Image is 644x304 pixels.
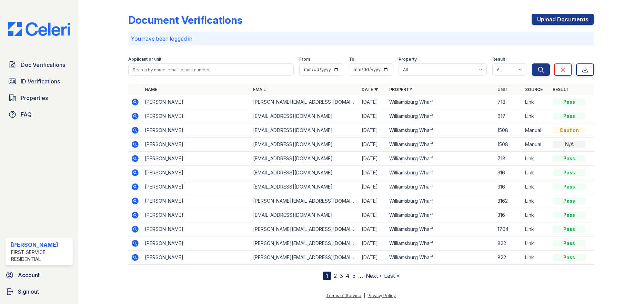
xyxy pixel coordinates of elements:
td: 1704 [495,222,522,236]
td: [EMAIL_ADDRESS][DOMAIN_NAME] [250,166,359,180]
td: [PERSON_NAME] [142,208,251,222]
td: Williamsburg Wharf [386,166,495,180]
span: Properties [21,94,48,102]
td: 1508 [495,138,522,152]
td: 316 [495,180,522,194]
div: Pass [553,183,586,190]
td: Link [522,166,550,180]
a: Sign out [3,285,76,298]
td: Williamsburg Wharf [386,123,495,138]
td: Williamsburg Wharf [386,222,495,236]
td: [EMAIL_ADDRESS][DOMAIN_NAME] [250,109,359,123]
td: [PERSON_NAME] [142,180,251,194]
td: [DATE] [359,251,386,265]
td: [PERSON_NAME] [142,222,251,236]
td: [EMAIL_ADDRESS][DOMAIN_NAME] [250,208,359,222]
div: [PERSON_NAME] [11,241,70,249]
td: [DATE] [359,123,386,138]
td: Link [522,180,550,194]
td: [PERSON_NAME] [142,95,251,109]
td: [EMAIL_ADDRESS][DOMAIN_NAME] [250,180,359,194]
td: 718 [495,152,522,166]
td: Williamsburg Wharf [386,152,495,166]
input: Search by name, email, or unit number [128,63,294,76]
td: [PERSON_NAME][EMAIL_ADDRESS][DOMAIN_NAME] [250,236,359,251]
td: 3162 [495,194,522,208]
td: Link [522,109,550,123]
td: [PERSON_NAME] [142,138,251,152]
td: Williamsburg Wharf [386,208,495,222]
td: [DATE] [359,109,386,123]
td: 617 [495,109,522,123]
td: [PERSON_NAME][EMAIL_ADDRESS][DOMAIN_NAME] [250,222,359,236]
label: Result [492,57,505,62]
td: Link [522,194,550,208]
span: FAQ [21,110,32,119]
a: ID Verifications [6,74,73,88]
a: Result [553,87,569,92]
td: [PERSON_NAME][EMAIL_ADDRESS][DOMAIN_NAME] [250,194,359,208]
div: 1 [323,272,331,280]
div: Caution [553,127,586,134]
td: Williamsburg Wharf [386,95,495,109]
span: Sign out [18,287,39,296]
a: Account [3,268,76,282]
td: [PERSON_NAME][EMAIL_ADDRESS][DOMAIN_NAME] [250,251,359,265]
td: Williamsburg Wharf [386,236,495,251]
div: Pass [553,212,586,219]
td: [EMAIL_ADDRESS][DOMAIN_NAME] [250,138,359,152]
td: [DATE] [359,208,386,222]
td: [PERSON_NAME] [142,109,251,123]
label: Property [399,57,417,62]
td: Williamsburg Wharf [386,180,495,194]
td: [PERSON_NAME] [142,236,251,251]
div: Pass [553,240,586,247]
div: Pass [553,169,586,176]
td: [PERSON_NAME] [142,166,251,180]
td: Link [522,222,550,236]
td: Williamsburg Wharf [386,138,495,152]
td: Link [522,208,550,222]
td: [DATE] [359,152,386,166]
td: Link [522,152,550,166]
a: Properties [6,91,73,105]
a: 2 [334,272,337,279]
td: [PERSON_NAME] [142,251,251,265]
a: Last » [384,272,399,279]
td: [DATE] [359,138,386,152]
td: [DATE] [359,166,386,180]
td: Williamsburg Wharf [386,194,495,208]
td: 822 [495,236,522,251]
iframe: chat widget [615,276,637,297]
a: Privacy Policy [368,293,396,298]
td: Link [522,95,550,109]
a: Source [525,87,543,92]
label: From [299,57,310,62]
td: [EMAIL_ADDRESS][DOMAIN_NAME] [250,123,359,138]
td: [EMAIL_ADDRESS][DOMAIN_NAME] [250,152,359,166]
a: Email [253,87,266,92]
div: Pass [553,226,586,233]
a: Terms of Service [326,293,361,298]
td: Link [522,251,550,265]
div: First Service Residential [11,249,70,263]
div: Pass [553,197,586,204]
div: | [364,293,365,298]
a: Name [145,87,157,92]
a: Upload Documents [532,14,594,25]
td: Manual [522,123,550,138]
div: Pass [553,113,586,120]
td: [PERSON_NAME] [142,123,251,138]
label: To [349,57,354,62]
td: [DATE] [359,194,386,208]
td: Williamsburg Wharf [386,251,495,265]
td: [DATE] [359,180,386,194]
td: [PERSON_NAME] [142,152,251,166]
td: 316 [495,208,522,222]
td: 718 [495,95,522,109]
span: … [358,272,363,280]
p: You have been logged in [131,34,592,43]
div: Pass [553,155,586,162]
img: CE_Logo_Blue-a8612792a0a2168367f1c8372b55b34899dd931a85d93a1a3d3e32e68fde9ad4.png [3,22,76,36]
